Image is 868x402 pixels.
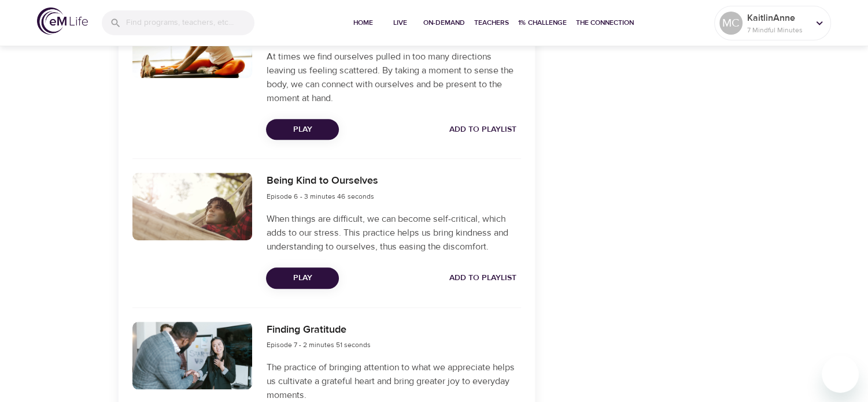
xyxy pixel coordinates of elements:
[822,356,859,393] iframe: Button to launch messaging window
[266,360,520,402] p: The practice of bringing attention to what we appreciate helps us cultivate a grateful heart and ...
[445,119,521,140] button: Add to Playlist
[747,11,808,25] p: KaitlinAnne
[266,192,374,201] span: Episode 6 - 3 minutes 46 seconds
[266,119,339,140] button: Play
[275,122,330,137] span: Play
[349,17,377,29] span: Home
[266,322,370,338] h6: Finding Gratitude
[449,122,516,137] span: Add to Playlist
[747,25,808,35] p: 7 Mindful Minutes
[386,17,414,29] span: Live
[126,10,254,35] input: Find programs, teachers, etc...
[266,50,520,105] p: At times we find ourselves pulled in too many directions leaving us feeling scattered. By taking ...
[266,173,378,189] h6: Being Kind to Ourselves
[266,212,520,254] p: When things are difficult, we can become self-critical, which adds to our stress. This practice h...
[266,267,339,289] button: Play
[719,12,743,35] div: MC
[449,271,516,285] span: Add to Playlist
[445,267,521,289] button: Add to Playlist
[518,17,567,29] span: 1% Challenge
[423,17,465,29] span: On-Demand
[275,271,330,285] span: Play
[37,8,88,35] img: logo
[474,17,509,29] span: Teachers
[576,17,634,29] span: The Connection
[266,340,370,349] span: Episode 7 - 2 minutes 51 seconds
